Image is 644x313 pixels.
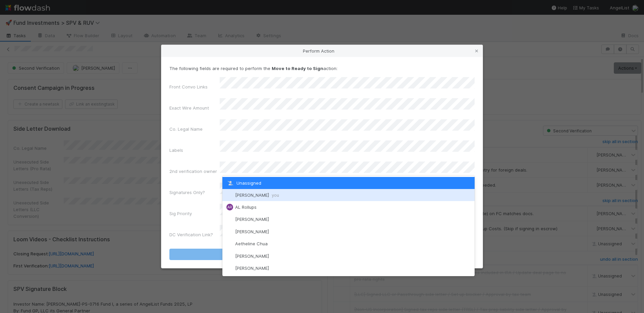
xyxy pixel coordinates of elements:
[226,265,233,272] img: avatar_a2647de5-9415-4215-9880-ea643ac47f2f.png
[169,126,203,132] label: Co. Legal Name
[226,180,261,186] span: Unassigned
[235,265,269,271] span: [PERSON_NAME]
[169,210,192,217] label: Sig Priority
[169,65,475,72] p: The following fields are required to perform the action:
[161,45,483,57] div: Perform Action
[226,228,233,235] img: avatar_1d14498f-6309-4f08-8780-588779e5ce37.png
[169,168,217,175] label: 2nd verification owner
[226,241,233,247] img: avatar_103f69d0-f655-4f4f-bc28-f3abe7034599.png
[272,192,279,198] span: you
[235,216,269,222] span: [PERSON_NAME]
[235,253,269,259] span: [PERSON_NAME]
[169,105,209,111] label: Exact Wire Amount
[227,205,232,209] span: AR
[235,241,268,246] span: Aetheline Chua
[272,66,323,71] strong: Move to Ready to Sign
[226,204,233,210] div: AL Rollups
[169,147,183,153] label: Labels
[235,204,257,210] span: AL Rollups
[226,216,233,223] img: avatar_55a2f090-1307-4765-93b4-f04da16234ba.png
[235,192,279,198] span: [PERSON_NAME]
[169,249,475,260] button: Move to Ready to Sign
[169,189,205,196] label: Signatures Only?
[226,192,233,198] img: avatar_ddac2f35-6c49-494a-9355-db49d32eca49.png
[169,83,208,90] label: Front Convo Links
[226,253,233,259] img: avatar_df83acd9-d480-4d6e-a150-67f005a3ea0d.png
[235,229,269,234] span: [PERSON_NAME]
[169,231,213,238] label: DC Verification Link?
